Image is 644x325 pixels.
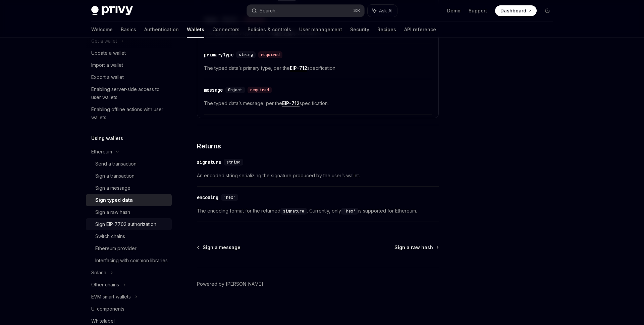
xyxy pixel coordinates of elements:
a: Ethereum provider [86,242,172,254]
button: Toggle dark mode [542,5,553,16]
div: Search... [260,7,278,15]
a: Sign typed data [86,194,172,206]
a: Export a wallet [86,71,172,83]
a: Enabling server-side access to user wallets [86,83,172,103]
div: Ethereum [91,148,112,156]
div: Sign typed data [95,196,133,204]
div: message [204,87,223,93]
div: Update a wallet [91,49,126,57]
a: Send a transaction [86,158,172,170]
a: Wallets [187,21,204,38]
code: signature [280,208,307,215]
code: 'hex' [341,208,358,215]
span: Ask AI [379,7,392,14]
a: User management [299,21,342,38]
div: Ethereum provider [95,244,137,252]
a: EIP-712 [290,65,307,71]
div: Sign a transaction [95,172,135,180]
a: Connectors [212,21,239,38]
a: Support [469,7,487,14]
a: EIP-712 [282,100,300,106]
span: Object [228,87,242,93]
span: The typed data’s message, per the specification. [204,99,432,107]
div: required [248,87,272,93]
a: API reference [404,21,436,38]
a: Switch chains [86,230,172,242]
a: Dashboard [495,5,537,16]
div: Sign EIP-7702 authorization [95,220,156,228]
a: UI components [86,303,172,315]
div: Import a wallet [91,61,123,69]
a: Sign a transaction [86,170,172,182]
a: Policies & controls [248,21,291,38]
a: Sign EIP-7702 authorization [86,218,172,230]
span: Returns [197,141,221,151]
div: Solana [91,269,106,277]
a: Security [350,21,369,38]
div: signature [197,159,221,166]
a: Authentication [144,21,179,38]
button: Ask AI [368,5,397,17]
span: An encoded string serializing the signature produced by the user’s wallet. [197,172,439,180]
span: Dashboard [500,7,526,14]
div: Interfacing with common libraries [95,257,168,265]
a: Basics [121,21,136,38]
a: Import a wallet [86,59,172,71]
div: encoding [197,194,218,201]
span: Sign a message [203,244,240,251]
div: primaryType [204,51,233,58]
a: Sign a message [86,182,172,194]
div: Sign a raw hash [95,208,130,216]
a: Interfacing with common libraries [86,254,172,267]
a: Sign a raw hash [86,206,172,218]
span: Sign a raw hash [394,244,433,251]
a: Demo [447,7,461,14]
div: Whitelabel [91,317,115,325]
a: Recipes [377,21,396,38]
a: Sign a message [198,244,240,251]
div: EVM smart wallets [91,293,131,301]
img: dark logo [91,6,133,15]
span: The typed data’s primary type, per the specification. [204,64,432,72]
div: required [258,51,282,58]
div: Send a transaction [95,160,137,168]
div: Enabling server-side access to user wallets [91,85,168,101]
h5: Using wallets [91,134,123,142]
span: The encoding format for the returned . Currently, only is supported for Ethereum. [197,207,439,215]
a: Update a wallet [86,47,172,59]
div: Sign a message [95,184,130,192]
a: Welcome [91,21,113,38]
span: ⌘ K [353,8,360,13]
div: UI components [91,305,124,313]
div: Enabling offline actions with user wallets [91,105,168,122]
span: string [239,52,253,57]
a: Powered by [PERSON_NAME] [197,281,263,287]
a: Sign a raw hash [394,244,438,251]
div: Switch chains [95,232,125,240]
div: Other chains [91,281,119,289]
a: Enabling offline actions with user wallets [86,103,172,124]
span: string [226,159,240,165]
span: 'hex' [224,195,235,200]
button: Search...⌘K [247,5,364,17]
div: Export a wallet [91,73,124,81]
